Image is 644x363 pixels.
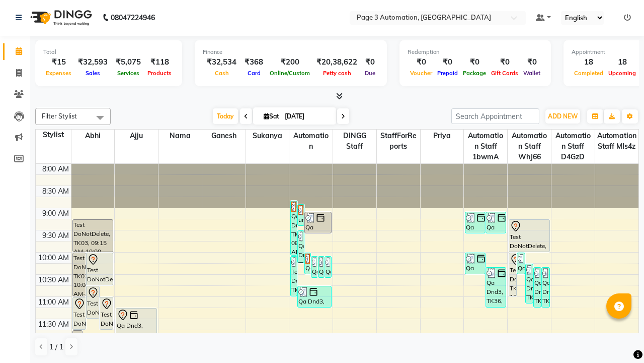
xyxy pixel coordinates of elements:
[212,70,231,77] span: Cash
[377,130,420,153] span: StaffForReports
[43,70,74,77] span: Expenses
[267,56,312,68] div: ₹200
[291,257,297,296] div: Test DoNotDelete, TK32, 10:05 AM-11:00 AM, Special Hair Wash- Men
[73,253,86,296] div: Test DoNotDelete, TK02, 10:00 AM-11:00 AM, Hair Cut-Women
[465,212,485,233] div: Qa Dnd3, TK22, 09:05 AM-09:35 AM, Hair cut Below 12 years (Boy)
[548,112,578,120] span: ADD NEW
[291,201,297,255] div: Qa Dnd3, TK21, 08:50 AM-10:05 AM, Hair Cut By Expert-Men,Hair Cut-Men
[43,56,74,68] div: ₹15
[40,164,71,174] div: 8:00 AM
[606,70,638,77] span: Upcoming
[246,130,289,142] span: Sukanya
[245,70,263,77] span: Card
[213,108,238,124] span: Today
[595,130,638,153] span: Automation Staff mIs4z
[298,205,304,225] div: undefined, TK20, 08:55 AM-09:25 AM, Hair cut Below 12 years (Boy)
[305,212,331,233] div: Qa Dnd3, TK22, 09:05 AM-09:35 AM, Hair cut Below 12 years (Boy)
[509,253,516,296] div: Test DoNotDelete, TK19, 10:00 AM-11:00 AM, Hair Cut-Women
[36,275,71,285] div: 10:30 AM
[240,56,267,68] div: ₹368
[361,56,379,68] div: ₹0
[203,48,379,56] div: Finance
[362,70,378,77] span: Due
[534,268,541,307] div: Qa Dnd3, TK34, 10:20 AM-11:15 AM, Special Hair Wash- Men
[408,48,543,56] div: Redemption
[486,268,506,307] div: Qa Dnd3, TK36, 10:20 AM-11:15 AM, Special Hair Wash- Men
[460,70,489,77] span: Package
[71,130,115,142] span: Abhi
[112,56,145,68] div: ₹5,075
[521,70,543,77] span: Wallet
[115,70,142,77] span: Services
[486,212,506,233] div: Qa Dnd3, TK23, 09:05 AM-09:35 AM, Hair Cut By Expert-Men
[298,286,331,307] div: Qa Dnd3, TK37, 10:45 AM-11:15 AM, Hair cut Below 12 years (Boy)
[521,56,543,68] div: ₹0
[145,70,174,77] span: Products
[517,253,524,274] div: Qa Dnd3, TK25, 10:00 AM-10:30 AM, Hair cut Below 12 years (Boy)
[298,231,304,263] div: Qa Dnd3, TK24, 09:30 AM-10:15 AM, Hair Cut-Men
[36,130,71,140] div: Stylist
[572,70,606,77] span: Completed
[26,4,95,32] img: logo
[40,230,71,241] div: 9:30 AM
[83,70,103,77] span: Sales
[115,130,158,142] span: Ajju
[36,319,71,330] div: 11:30 AM
[421,130,464,142] span: Priya
[261,112,282,120] span: Sat
[111,4,155,32] b: 08047224946
[408,56,435,68] div: ₹0
[202,130,246,142] span: Ganesh
[305,253,311,274] div: Qa Dnd3, TK27, 10:00 AM-10:30 AM, Hair cut Below 12 years (Boy)
[320,70,354,77] span: Petty cash
[312,56,361,68] div: ₹20,38,622
[572,56,606,68] div: 18
[460,56,489,68] div: ₹0
[73,220,113,252] div: Test DoNotDelete, TK03, 09:15 AM-10:00 AM, Hair Cut-Men
[311,257,317,277] div: Qa Dnd3, TK28, 10:05 AM-10:35 AM, Hair cut Below 12 years (Boy)
[267,70,312,77] span: Online/Custom
[333,130,376,153] span: DINGG Staff
[289,130,333,153] span: Automation
[40,208,71,219] div: 9:00 AM
[542,268,549,307] div: Qa Dnd3, TK35, 10:20 AM-11:15 AM, Special Hair Wash- Men
[282,109,332,124] input: 2025-10-04
[526,264,533,303] div: Qa Dnd3, TK33, 10:15 AM-11:10 AM, Special Hair Wash- Men
[36,297,71,308] div: 11:00 AM
[465,253,485,274] div: Qa Dnd3, TK26, 10:00 AM-10:30 AM, Hair cut Below 12 years (Boy)
[325,257,331,277] div: Qa Dnd3, TK30, 10:05 AM-10:35 AM, Hair cut Below 12 years (Boy)
[451,108,539,124] input: Search Appointment
[49,342,63,352] span: 1 / 1
[508,130,551,163] span: Automation Staff WhJ66
[100,297,113,329] div: Test DoNotDelete, TK17, 11:00 AM-11:45 AM, Hair Cut-Men
[158,130,202,142] span: Nama
[509,220,549,252] div: Test DoNotDelete, TK19, 09:15 AM-10:00 AM, Hair Cut-Men
[318,257,325,277] div: Qa Dnd3, TK29, 10:05 AM-10:35 AM, Hair cut Below 12 years (Boy)
[545,109,580,124] button: ADD NEW
[145,56,174,68] div: ₹118
[408,70,435,77] span: Voucher
[74,56,112,68] div: ₹32,593
[42,112,77,120] span: Filter Stylist
[464,130,507,163] span: Automation Staff 1bwmA
[606,56,638,68] div: 18
[73,297,86,329] div: Test DoNotDelete, TK12, 11:00 AM-11:45 AM, Hair Cut-Men
[435,70,460,77] span: Prepaid
[489,70,521,77] span: Gift Cards
[489,56,521,68] div: ₹0
[87,286,99,318] div: Test DoNotDelete, TK13, 10:45 AM-11:30 AM, Hair Cut-Men
[40,186,71,197] div: 8:30 AM
[435,56,460,68] div: ₹0
[43,48,174,56] div: Total
[551,130,595,163] span: Automation Staff D4GzD
[36,253,71,263] div: 10:00 AM
[87,253,113,285] div: Test DoNotDelete, TK11, 10:00 AM-10:45 AM, Hair Cut-Men
[203,56,240,68] div: ₹32,534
